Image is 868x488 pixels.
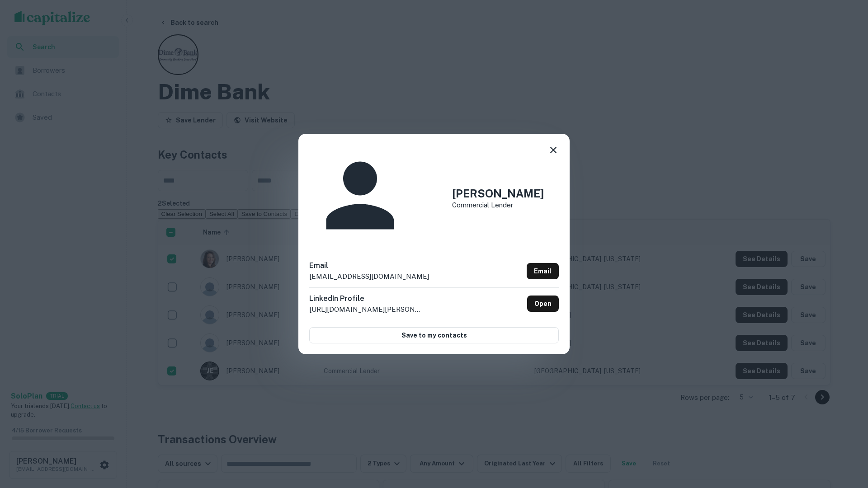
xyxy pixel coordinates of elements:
[823,387,868,430] iframe: Chat Widget
[309,260,429,271] h6: Email
[527,296,559,312] a: Open
[452,202,544,208] p: Commercial Lender
[309,293,422,304] h6: LinkedIn Profile
[309,271,429,282] p: [EMAIL_ADDRESS][DOMAIN_NAME]
[452,185,544,202] h4: [PERSON_NAME]
[309,304,422,315] p: [URL][DOMAIN_NAME][PERSON_NAME]
[309,327,559,343] button: Save to my contacts
[527,263,559,279] a: Email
